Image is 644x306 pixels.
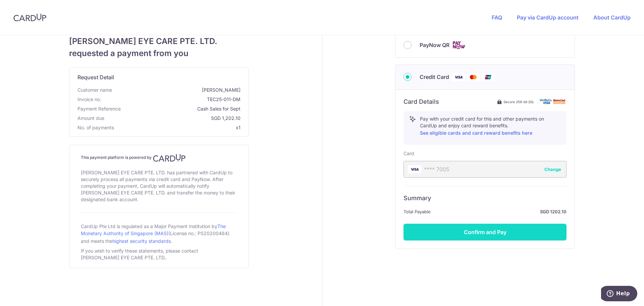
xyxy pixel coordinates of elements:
span: requested a payment from you [69,47,249,59]
p: Pay with your credit card for this and other payments on CardUp and enjoy card reward benefits. [420,116,561,137]
span: [PERSON_NAME] EYE CARE PTE. LTD. [69,35,249,47]
img: Mastercard [467,73,480,81]
a: Pay via CardUp account [517,14,579,21]
img: CardUp [153,154,186,162]
span: No. of payments [77,124,114,131]
span: Invoice no. [77,96,101,103]
span: Amount due [77,115,104,122]
a: See eligible cards and card reward benefits here [420,130,532,136]
h4: This payment platform is powered by [81,154,237,162]
img: Cards logo [452,41,466,49]
a: About CardUp [593,14,631,21]
h6: Summary [404,194,567,202]
img: card secure [540,99,567,104]
div: PayNow QR Cards logo [404,41,567,49]
button: Change [544,166,561,173]
span: Cash Sales for Sept [123,105,240,112]
span: x1 [236,125,240,130]
img: Union Pay [481,73,495,81]
div: Credit Card Visa Mastercard Union Pay [404,73,567,81]
a: FAQ [492,14,502,21]
label: Card [404,150,414,157]
span: Credit Card [420,73,449,81]
span: Secure 256-bit SSL [503,99,534,104]
button: Confirm and Pay [404,224,567,241]
span: SGD 1,202.10 [107,115,240,122]
img: Visa [452,73,465,81]
div: If you wish to verify these statements, please contact [PERSON_NAME] EYE CARE PTE. LTD.. [81,246,237,262]
div: [PERSON_NAME] EYE CARE PTE. LTD. has partnered with CardUp to securely process all payments via c... [81,168,237,204]
span: translation missing: en.request_detail [77,74,114,81]
iframe: Opens a widget where you can find more information [601,286,637,303]
span: PayNow QR [420,41,449,49]
span: Total Payable [404,208,431,216]
a: highest security standards [112,238,171,244]
img: CardUp [13,13,46,21]
span: translation missing: en.payment_reference [77,106,121,112]
div: CardUp Pte Ltd is regulated as a Major Payment Institution by (License no.: PS20200484) and meets... [81,221,237,246]
h6: Card Details [404,98,439,106]
strong: SGD 1202.10 [433,208,567,216]
span: TEC25-011-DM [104,96,240,103]
span: Customer name [77,87,112,93]
span: [PERSON_NAME] [115,87,240,93]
